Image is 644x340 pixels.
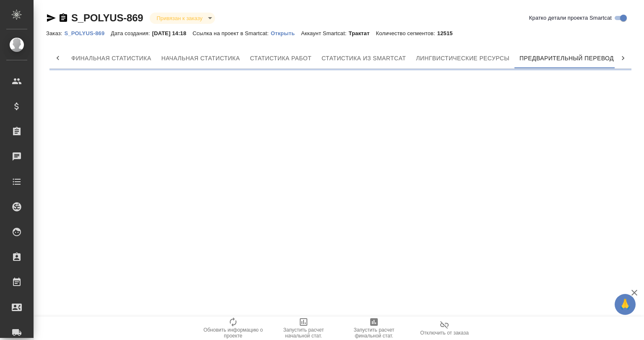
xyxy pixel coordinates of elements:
span: Статистика работ [250,53,312,64]
span: Лингвистические ресурсы [416,53,509,64]
span: Финальная статистика [71,53,151,64]
a: S_POLYUS-869 [71,12,143,23]
p: [DATE] 14:18 [152,30,193,36]
button: Привязан к заказу [154,15,205,22]
div: Привязан к заказу [150,13,215,24]
p: Количество сегментов: [376,30,437,36]
span: Предварительный перевод [519,53,614,64]
button: Скопировать ссылку для ЯМессенджера [46,13,56,23]
p: Заказ: [46,30,64,36]
p: 12515 [437,30,459,36]
span: Статистика из Smartcat [322,53,406,64]
p: Открыть [271,30,301,36]
span: Начальная статистика [161,53,240,64]
p: Аккаунт Smartcat: [301,30,348,36]
p: Дата создания: [111,30,152,36]
span: Кратко детали проекта Smartcat [529,14,612,22]
a: Открыть [271,29,301,36]
a: S_POLYUS-869 [64,29,111,36]
p: Ссылка на проект в Smartcat: [192,30,270,36]
p: S_POLYUS-869 [64,30,111,36]
button: 🙏 [615,294,636,315]
p: Трактат [348,30,376,36]
button: Скопировать ссылку [58,13,68,23]
span: 🙏 [618,296,632,313]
